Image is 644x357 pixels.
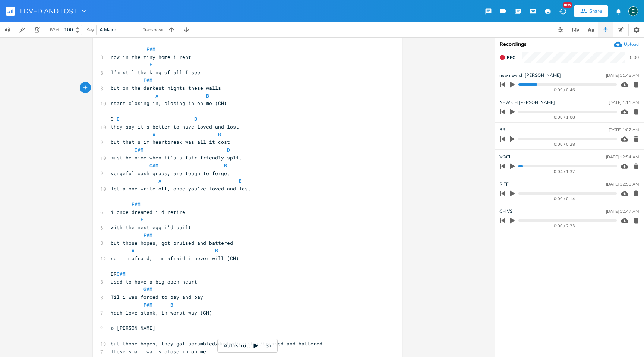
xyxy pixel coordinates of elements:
[111,154,242,161] span: must be nice when it’s a fair friendly split
[111,271,126,277] span: BR
[111,240,233,246] span: but those hopes, got bruised and battered
[609,101,639,105] div: [DATE] 1:11 AM
[512,142,617,146] div: 0:00 / 0:28
[111,54,191,60] span: now in the tiny home i rent
[155,92,158,99] span: A
[111,139,230,145] span: but that's if heartbreak was all it cost
[135,146,143,153] span: C#M
[606,182,639,186] div: [DATE] 12:51 AM
[589,8,602,15] div: Share
[262,339,275,353] div: 3x
[143,286,152,293] span: G#M
[227,146,230,153] span: D
[111,85,221,91] span: but on the darkest nights these walls
[111,100,227,107] span: start closing in, closing in on me (CH)
[143,77,152,83] span: F#M
[512,224,617,228] div: 0:00 / 2:23
[111,340,322,347] span: but those hopes, they got scrambled/dashed/crushed/bruised and battered
[499,72,561,79] span: new new ch [PERSON_NAME]
[499,181,509,188] span: RIFF
[132,201,141,208] span: F#M
[606,209,639,214] div: [DATE] 12:47 AM
[215,247,218,254] span: B
[512,197,617,201] div: 0:00 / 0:14
[499,42,640,47] div: Recordings
[143,232,152,238] span: F#M
[574,5,608,17] button: Share
[111,69,200,76] span: I’m stil the king of all I see
[111,294,203,300] span: Til i was forced to pay and pay
[224,162,227,169] span: B
[499,99,555,106] span: NEW CH [PERSON_NAME]
[512,170,617,174] div: 0:04 / 1:32
[194,116,197,122] span: B
[149,162,158,169] span: C#M
[170,301,173,308] span: B
[111,278,197,285] span: Used to have a big open heart
[496,51,518,63] button: Rec
[606,155,639,159] div: [DATE] 12:54 AM
[606,73,639,78] div: [DATE] 11:45 AM
[111,209,185,215] span: i once dreamed i'd retire
[143,28,163,32] div: Transpose
[218,131,221,138] span: B
[111,224,191,231] span: with the nest egg i'd built
[100,26,116,33] span: A Major
[86,28,94,32] div: Key
[609,128,639,132] div: [DATE] 1:07 AM
[146,46,155,53] span: F#M
[111,185,251,192] span: let alone write off, once you've loved and lost
[512,115,617,119] div: 0:00 / 1:08
[141,216,143,223] span: E
[111,309,212,316] span: Yeah love stank, in worst way (CH)
[111,170,230,177] span: vengeful cash grabs, are tough to forget
[111,123,239,130] span: they say it’s better to have loved and lost
[158,177,161,184] span: A
[143,301,152,308] span: F#M
[628,3,638,20] button: E
[50,28,59,32] div: BPM
[152,131,155,138] span: A
[563,2,572,8] div: New
[217,339,278,353] div: Autoscroll
[624,41,639,47] div: Upload
[628,6,638,16] div: edenmusic
[239,177,242,184] span: E
[117,271,126,277] span: C#M
[111,255,239,262] span: so i'm afraid, i'm afraid i never will (CH)
[117,116,120,122] span: E
[206,92,209,99] span: B
[20,8,77,15] span: LOVED AND LOST
[614,40,639,48] button: Upload
[111,325,155,331] span: © [PERSON_NAME]
[499,154,512,161] span: VS/CH
[111,348,206,355] span: These small walls close in on me
[630,55,639,60] div: 0:00
[507,55,515,60] span: Rec
[149,61,152,68] span: E
[499,208,512,215] span: CH VS
[555,4,570,18] button: New
[499,126,505,133] span: BR
[111,116,197,122] span: CH
[512,88,617,92] div: 0:09 / 0:46
[132,247,135,254] span: A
